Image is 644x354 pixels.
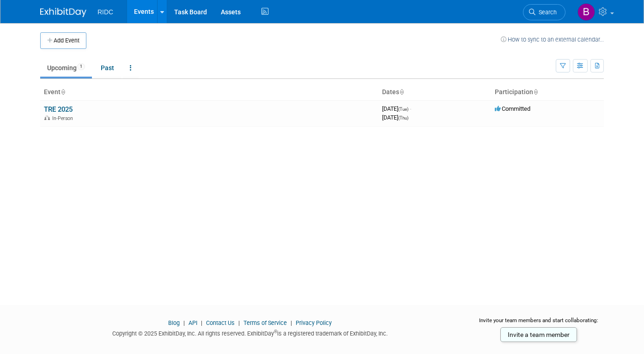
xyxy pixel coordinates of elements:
a: How to sync to an external calendar... [501,36,604,43]
button: Add Event [40,32,86,49]
img: Betsy Rathwell [577,3,595,21]
span: | [199,319,205,326]
a: Privacy Policy [296,319,332,326]
a: API [188,319,197,326]
span: (Tue) [398,107,408,112]
a: TRE 2025 [44,105,73,114]
a: Blog [168,319,180,326]
img: In-Person Event [44,115,50,120]
span: (Thu) [398,115,408,120]
th: Participation [491,84,604,100]
a: Sort by Participation Type [533,88,538,96]
img: ExhibitDay [40,8,86,17]
span: 1 [77,63,85,70]
span: RIDC [97,8,113,16]
span: [DATE] [382,114,408,121]
a: Sort by Start Date [399,88,404,96]
span: | [288,319,294,326]
div: Invite your team members and start collaborating: [474,317,604,330]
div: Copyright © 2025 ExhibitDay, Inc. All rights reserved. ExhibitDay is a registered trademark of Ex... [40,327,460,338]
span: Committed [495,105,530,112]
span: [DATE] [382,105,411,112]
span: - [410,105,411,112]
sup: ® [274,329,277,334]
a: Past [94,59,121,77]
a: Terms of Service [243,319,287,326]
span: | [236,319,242,326]
span: In-Person [52,115,76,121]
span: | [181,319,187,326]
th: Event [40,84,378,100]
a: Sort by Event Name [61,88,65,96]
span: Search [535,9,557,16]
a: Search [523,4,565,20]
th: Dates [378,84,491,100]
a: Invite a team member [500,327,577,342]
a: Contact Us [206,319,235,326]
a: Upcoming1 [40,59,92,77]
